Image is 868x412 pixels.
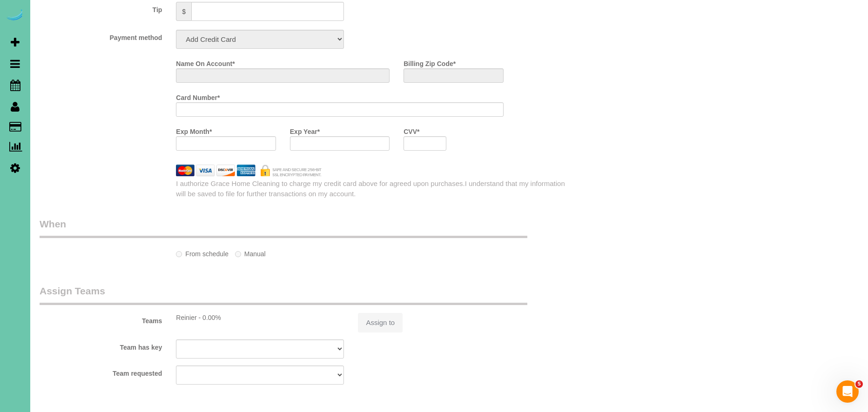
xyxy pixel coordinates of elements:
[176,313,344,322] div: Reinier - 0.00%
[169,179,579,199] div: I authorize Grace Home Cleaning to charge my credit card above for agreed upon purchases.
[235,251,241,257] input: Manual
[836,380,859,403] iframe: Intercom live chat
[176,56,235,68] label: Name On Account
[176,2,191,21] span: $
[404,124,419,136] label: CVV
[176,246,229,259] label: From schedule
[176,179,565,197] span: I understand that my information will be saved to file for further transactions on my account.
[33,365,169,378] label: Team requested
[176,90,220,102] label: Card Number
[176,251,182,257] input: From schedule
[176,124,212,136] label: Exp Month
[404,56,456,68] label: Billing Zip Code
[169,165,328,176] img: credit cards
[290,124,320,136] label: Exp Year
[235,246,266,259] label: Manual
[33,339,169,352] label: Team has key
[33,313,169,326] label: Teams
[33,30,169,42] label: Payment method
[855,380,863,388] span: 5
[33,2,169,14] label: Tip
[6,9,24,22] img: Automaid Logo
[40,217,527,238] legend: When
[40,284,527,305] legend: Assign Teams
